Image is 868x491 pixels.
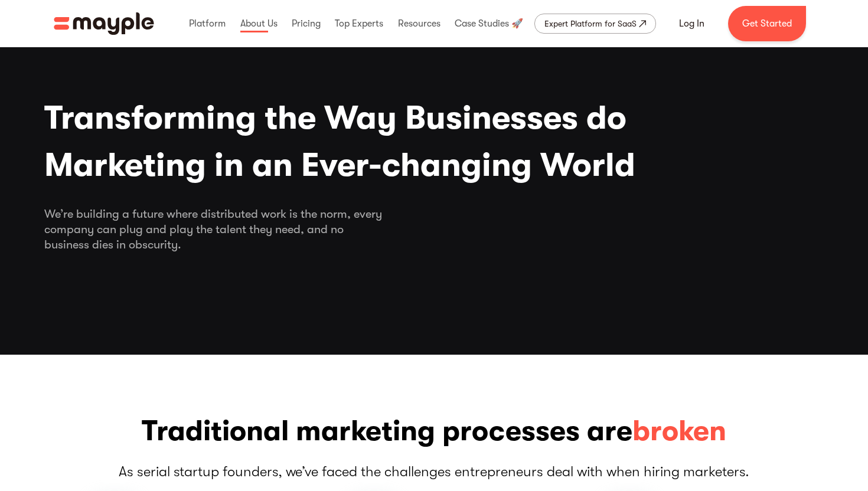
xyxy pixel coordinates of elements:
[44,413,824,450] h3: Traditional marketing processes are
[632,413,726,450] span: broken
[395,5,443,42] div: Resources
[728,6,806,41] a: Get Started
[54,12,154,35] a: home
[44,462,824,481] p: As serial startup founders, we’ve faced the challenges entrepreneurs deal with when hiring market...
[665,9,719,38] a: Log In
[44,222,824,237] span: company can plug and play the talent they need, and no
[544,17,637,31] div: Expert Platform for SaaS
[44,94,824,189] h1: Transforming the Way Businesses do
[44,142,824,189] span: Marketing in an Ever-changing World
[289,5,324,42] div: Pricing
[54,12,154,35] img: Mayple logo
[186,5,229,42] div: Platform
[44,207,824,253] div: We’re building a future where distributed work is the norm, every
[332,5,386,42] div: Top Experts
[44,237,824,253] span: business dies in obscurity.
[534,14,656,34] a: Expert Platform for SaaS
[237,5,280,42] div: About Us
